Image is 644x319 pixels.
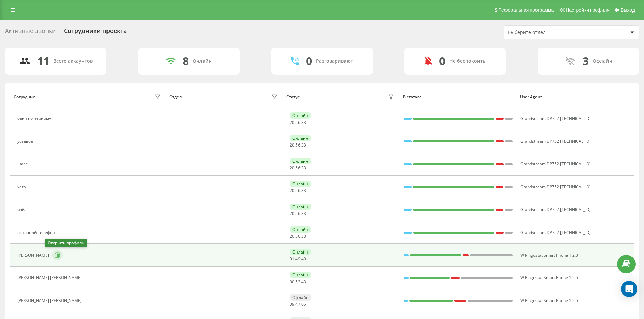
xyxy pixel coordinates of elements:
div: 8 [183,55,189,68]
span: 56 [295,119,300,125]
span: Выход [621,7,635,13]
span: 05 [301,301,306,307]
span: 43 [301,279,306,285]
div: [PERSON_NAME] [PERSON_NAME] [17,275,84,280]
div: 0 [439,55,445,68]
div: основной телефон [17,230,57,235]
div: Онлайн [193,58,212,64]
div: : : [290,280,306,284]
div: : : [290,234,306,239]
div: Онлайн [290,181,311,187]
div: Офлайн [593,58,612,64]
span: Grandstream DP752 [TECHNICAL_ID] [520,116,591,122]
span: 20 [290,165,294,171]
span: W Ringostat Smart Phone 1.2.3 [520,252,578,258]
div: усадьба [17,139,35,144]
div: Активные звонки [5,27,56,38]
span: Grandstream DP752 [TECHNICAL_ID] [520,138,591,144]
span: 52 [295,279,300,285]
span: 20 [290,142,294,148]
div: : : [290,302,306,307]
div: Открыть профиль [45,239,87,247]
span: 49 [301,256,306,262]
span: 56 [295,165,300,171]
span: 33 [301,188,306,193]
span: 33 [301,119,306,125]
span: Grandstream DP752 [TECHNICAL_ID] [520,207,591,212]
span: 20 [290,188,294,193]
span: Grandstream DP752 [TECHNICAL_ID] [520,184,591,190]
span: 56 [295,188,300,193]
div: User Agent [520,95,630,99]
div: Выберите отдел [508,30,589,35]
div: Онлайн [290,249,311,255]
div: Всего аккаунтов [53,58,93,64]
span: W Ringostat Smart Phone 1.2.5 [520,275,578,281]
div: Сотрудники проекта [64,27,127,38]
div: Статус [286,95,300,99]
div: Офлайн [290,294,311,301]
div: Онлайн [290,158,311,164]
div: [PERSON_NAME] [17,253,51,258]
span: 20 [290,211,294,216]
span: 56 [295,211,300,216]
span: 33 [301,233,306,239]
span: 33 [301,165,306,171]
div: Онлайн [290,204,311,210]
div: : : [290,120,306,125]
div: Не беспокоить [449,58,485,64]
div: 11 [37,55,49,68]
div: Разговаривают [316,58,353,64]
span: W Ringostat Smart Phone 1.2.5 [520,298,578,303]
span: 09 [290,301,294,307]
div: баня по черному [17,116,53,121]
div: Отдел [169,95,182,99]
div: 3 [582,55,589,68]
div: Онлайн [290,272,311,278]
div: хата [17,185,28,189]
div: Сотрудник [14,95,35,99]
div: изба [17,207,28,212]
span: 00 [290,279,294,285]
span: 01 [290,256,294,262]
div: : : [290,188,306,193]
div: [PERSON_NAME] [PERSON_NAME] [17,298,84,303]
div: В статусе [403,95,514,99]
div: Онлайн [290,135,311,141]
div: : : [290,211,306,216]
span: 56 [295,233,300,239]
div: Open Intercom Messenger [621,281,637,297]
div: Онлайн [290,226,311,233]
span: Grandstream DP752 [TECHNICAL_ID] [520,161,591,167]
div: Онлайн [290,112,311,119]
span: 20 [290,233,294,239]
span: 47 [295,301,300,307]
div: : : [290,143,306,148]
span: 56 [295,142,300,148]
div: шале [17,162,30,166]
span: 49 [295,256,300,262]
span: Grandstream DP752 [TECHNICAL_ID] [520,230,591,235]
span: 33 [301,211,306,216]
span: 20 [290,119,294,125]
span: 33 [301,142,306,148]
div: : : [290,166,306,170]
div: 0 [306,55,312,68]
span: Реферальная программа [498,7,554,13]
div: : : [290,257,306,261]
span: Настройки профиля [566,7,610,13]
